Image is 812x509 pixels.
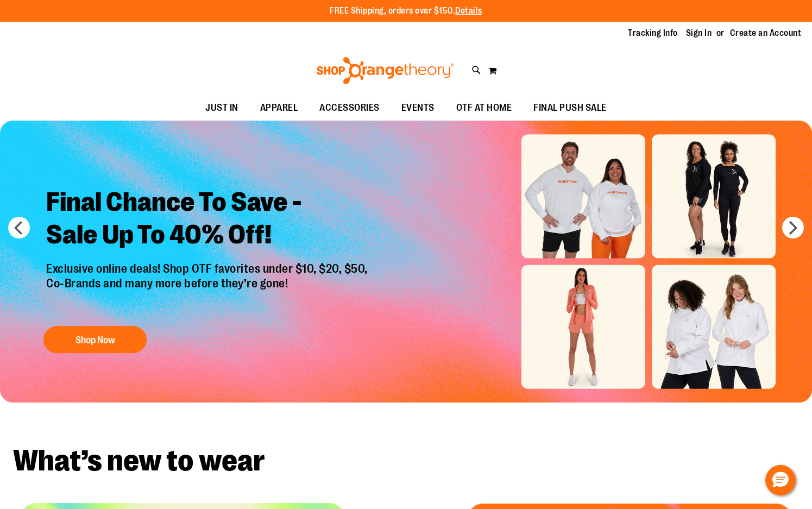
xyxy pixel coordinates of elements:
span: JUST IN [205,96,238,120]
button: Shop Now [43,326,147,353]
p: Exclusive online deals! Shop OTF favorites under $10, $20, $50, Co-Brands and many more before th... [38,262,379,316]
a: Final Chance To Save -Sale Up To 40% Off! Exclusive online deals! Shop OTF favorites under $10, $... [38,178,379,359]
span: EVENTS [401,96,435,120]
span: FINAL PUSH SALE [533,96,607,120]
a: FINAL PUSH SALE [523,96,618,121]
span: ACCESSORIES [319,96,380,120]
a: EVENTS [391,96,445,121]
a: Sign In [686,27,712,39]
h2: Final Chance To Save - Sale Up To 40% Off! [38,178,379,262]
h2: What’s new to wear [13,446,799,476]
span: OTF AT HOME [456,96,512,120]
img: Shop Orangetheory [315,57,456,84]
button: Hello, have a question? Let’s chat. [765,465,796,495]
a: APPAREL [249,96,309,121]
a: Create an Account [730,27,802,39]
a: JUST IN [194,96,249,121]
a: ACCESSORIES [309,96,391,121]
button: next [782,217,804,238]
a: Details [455,6,482,16]
a: Tracking Info [628,27,678,39]
span: APPAREL [260,96,298,120]
a: OTF AT HOME [445,96,523,121]
button: prev [8,217,30,238]
p: FREE Shipping, orders over $150. [330,5,482,17]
